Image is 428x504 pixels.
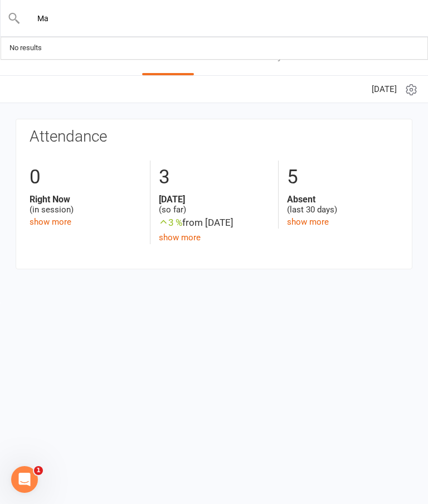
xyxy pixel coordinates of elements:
[287,217,329,227] a: show more
[21,11,408,26] input: Search...
[159,217,182,228] span: 3 %
[159,194,270,215] div: (so far)
[159,232,201,243] a: show more
[287,194,398,205] strong: Absent
[30,217,71,227] a: show more
[30,194,142,205] strong: Right Now
[34,466,43,475] span: 1
[159,215,270,230] div: from [DATE]
[6,40,45,56] div: No results
[30,161,142,194] div: 0
[11,466,38,493] iframe: Intercom live chat
[287,161,398,194] div: 5
[372,83,397,96] span: [DATE]
[159,194,270,205] strong: [DATE]
[30,194,142,215] div: (in session)
[159,161,270,194] div: 3
[30,128,398,146] h3: Attendance
[287,194,398,215] div: (last 30 days)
